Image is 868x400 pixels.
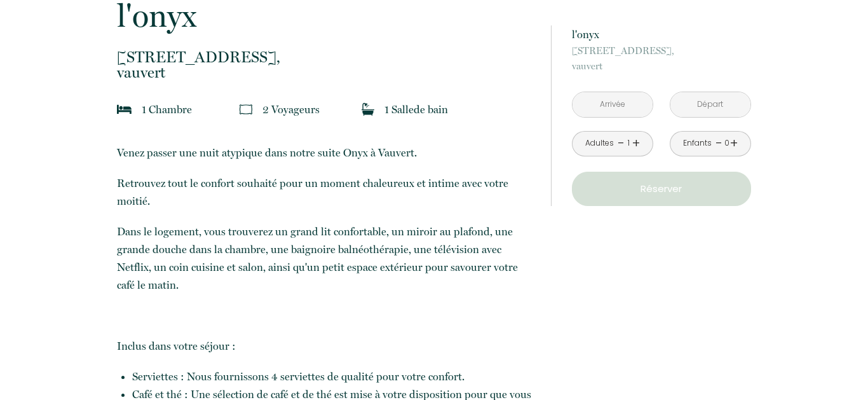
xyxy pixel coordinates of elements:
[572,25,751,43] p: l'onyx
[384,100,448,118] p: 1 Salle de bain
[572,43,751,74] p: vauvert
[117,337,534,355] p: Inclus dans votre séjour :
[572,172,751,206] button: Réserver
[132,368,534,385] li: Serviettes : Nous fournissons 4 serviettes de qualité pour votre confort.
[683,137,712,149] div: Enfants
[724,137,730,149] div: 0
[572,43,751,59] span: [STREET_ADDRESS],
[618,134,625,153] a: -
[262,100,320,118] p: 2 Voyageur
[632,134,640,153] a: +
[117,223,534,294] p: Dans le logement, vous trouverez un grand lit confortable, un miroir au plafond, une grande douch...
[730,134,738,153] a: +
[670,92,750,117] input: Départ
[117,50,534,65] span: [STREET_ADDRESS],
[585,137,614,149] div: Adultes
[715,134,722,153] a: -
[573,92,653,117] input: Arrivée
[117,50,534,80] p: vauvert
[142,100,192,118] p: 1 Chambre
[117,144,534,162] p: Venez passer une nuit atypique dans notre suite Onyx à Vauvert.
[240,103,252,116] img: guests
[625,137,632,149] div: 1
[576,181,747,197] p: Réserver
[117,174,534,210] p: Retrouvez tout le confort souhaité pour un moment chaleureux et intime avec votre moitié.
[315,103,320,116] span: s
